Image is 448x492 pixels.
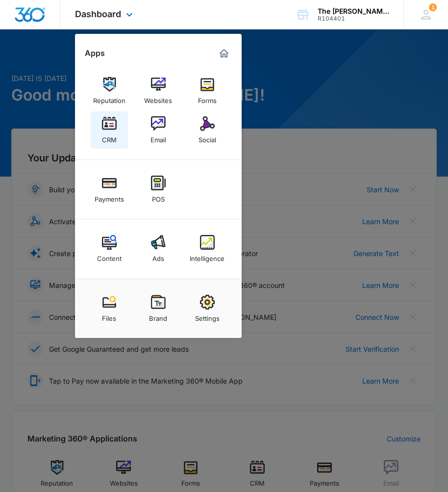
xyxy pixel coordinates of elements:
a: POS [140,171,177,208]
div: CRM [102,131,117,144]
div: Payments [95,190,124,203]
div: Intelligence [190,250,224,262]
div: Websites [144,92,172,104]
div: Social [199,131,216,144]
div: Files [102,310,116,322]
a: Websites [140,72,177,109]
h2: Apps [85,49,105,58]
div: Brand [149,310,167,322]
div: Forms [198,92,217,104]
a: CRM [91,111,128,149]
a: Files [91,290,128,327]
span: 1 [429,3,437,11]
a: Social [189,111,226,149]
a: Forms [189,72,226,109]
div: Settings [195,310,220,322]
a: Payments [91,171,128,208]
div: notifications count [429,3,437,11]
a: Reputation [91,72,128,109]
a: Content [91,230,128,267]
a: Marketing 360® Dashboard [216,46,232,61]
div: account id [318,15,389,22]
div: Content [97,250,122,262]
div: account name [318,7,389,15]
div: Email [150,131,166,144]
span: Dashboard [75,9,121,19]
div: POS [152,190,165,203]
a: Brand [140,290,177,327]
a: Settings [189,290,226,327]
a: Email [140,111,177,149]
a: Intelligence [189,230,226,267]
div: Ads [152,250,164,262]
a: Ads [140,230,177,267]
div: Reputation [93,92,125,104]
